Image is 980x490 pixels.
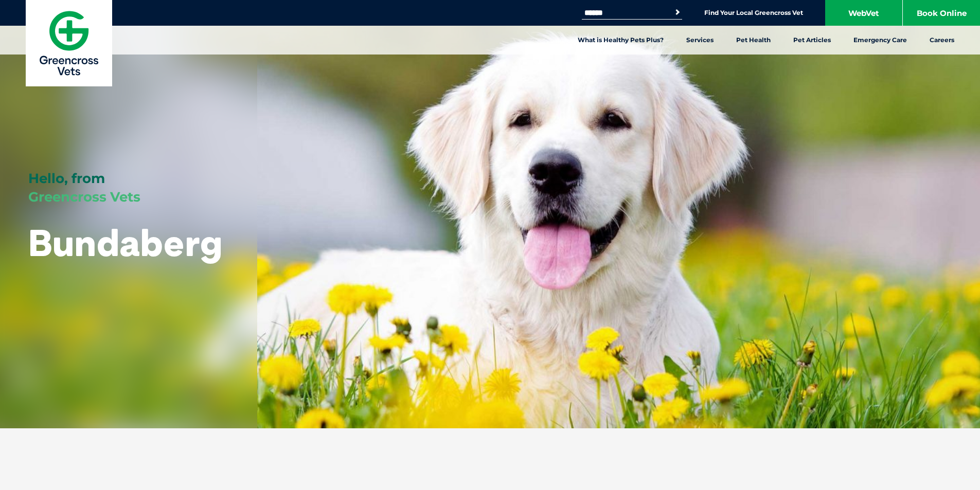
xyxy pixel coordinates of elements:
[675,26,725,55] a: Services
[725,26,782,55] a: Pet Health
[28,170,105,187] span: Hello, from
[566,26,675,55] a: What is Healthy Pets Plus?
[782,26,842,55] a: Pet Articles
[28,222,223,263] h1: Bundaberg
[704,9,803,17] a: Find Your Local Greencross Vet
[918,26,966,55] a: Careers
[842,26,918,55] a: Emergency Care
[672,7,683,17] button: Search
[28,189,140,205] span: Greencross Vets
